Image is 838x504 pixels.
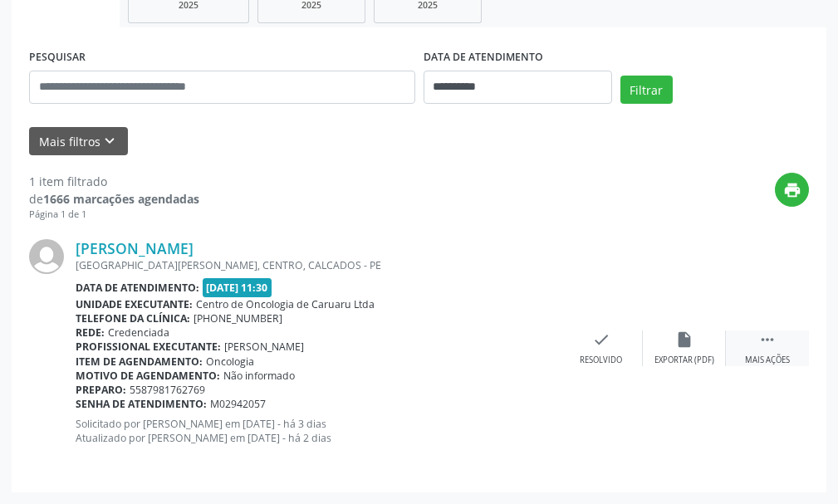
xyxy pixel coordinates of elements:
[424,45,543,71] label: DATA DE ATENDIMENTO
[108,325,169,340] span: Credenciada
[76,355,203,369] b: Item de agendamento:
[783,181,801,199] i: print
[29,190,199,208] div: de
[758,330,777,349] i: 
[592,330,610,349] i: check
[43,191,199,207] strong: 1666 marcações agendadas
[29,45,86,71] label: PESQUISAR
[76,369,220,383] b: Motivo de agendamento:
[29,208,199,222] div: Página 1 de 1
[224,340,304,354] span: [PERSON_NAME]
[76,397,207,411] b: Senha de atendimento:
[194,311,282,325] span: [PHONE_NUMBER]
[203,278,272,297] span: [DATE] 11:30
[654,355,714,366] div: Exportar (PDF)
[76,311,190,325] b: Telefone da clínica:
[76,383,126,397] b: Preparo:
[210,397,266,411] span: M02942057
[76,325,105,340] b: Rede:
[29,173,199,190] div: 1 item filtrado
[76,239,194,257] a: [PERSON_NAME]
[196,297,375,311] span: Centro de Oncologia de Caruaru Ltda
[130,383,205,397] span: 5587981762769
[223,369,295,383] span: Não informado
[745,355,790,366] div: Mais ações
[76,297,193,311] b: Unidade executante:
[29,239,64,274] img: img
[76,417,560,445] p: Solicitado por [PERSON_NAME] em [DATE] - há 3 dias Atualizado por [PERSON_NAME] em [DATE] - há 2 ...
[29,127,128,156] button: Mais filtroskeyboard_arrow_down
[76,258,560,272] div: [GEOGRAPHIC_DATA][PERSON_NAME], CENTRO, CALCADOS - PE
[206,355,254,369] span: Oncologia
[775,173,809,207] button: print
[76,281,199,295] b: Data de atendimento:
[580,355,622,366] div: Resolvido
[76,340,221,354] b: Profissional executante:
[620,76,673,104] button: Filtrar
[675,330,693,349] i: insert_drive_file
[100,132,119,150] i: keyboard_arrow_down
